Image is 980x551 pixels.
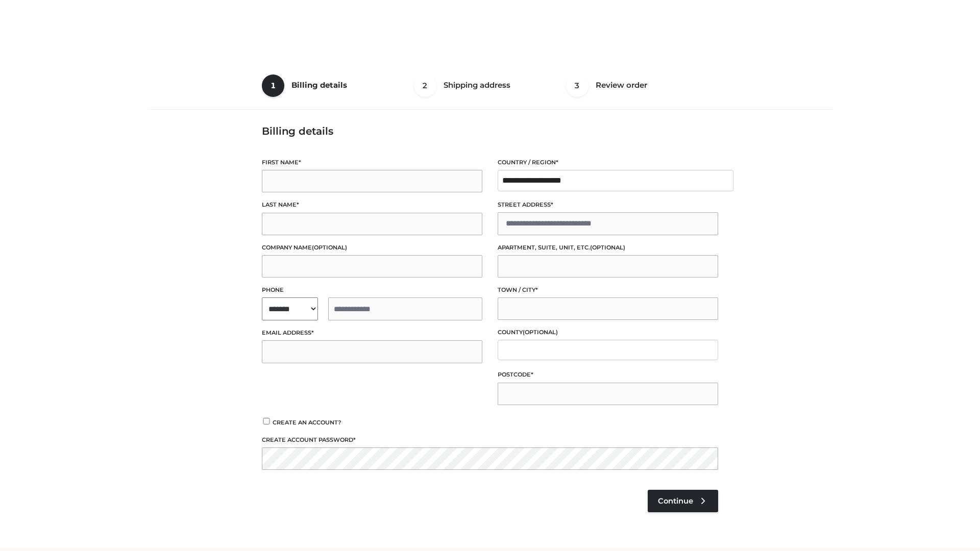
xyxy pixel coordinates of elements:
span: (optional) [590,244,625,251]
span: 3 [566,74,589,97]
span: 1 [262,74,284,97]
a: Continue [648,490,718,512]
input: Create an account? [262,418,271,424]
label: Town / City [498,285,718,295]
label: Last name [262,200,482,210]
label: County [498,328,718,337]
span: 2 [414,74,436,97]
label: Apartment, suite, unit, etc. [498,243,718,253]
span: (optional) [523,329,558,336]
span: Review order [596,80,647,90]
span: Billing details [291,80,347,90]
span: Create an account? [273,419,341,426]
label: Country / Region [498,158,718,167]
label: First name [262,158,482,167]
span: (optional) [312,244,347,251]
h3: Billing details [262,125,718,137]
span: Shipping address [444,80,510,90]
label: Postcode [498,370,718,380]
span: Continue [658,496,693,506]
label: Street address [498,200,718,210]
label: Email address [262,328,482,338]
label: Create account password [262,435,718,445]
label: Company name [262,243,482,253]
label: Phone [262,285,482,295]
